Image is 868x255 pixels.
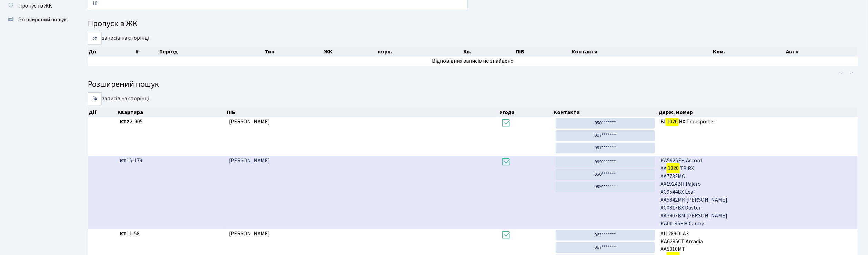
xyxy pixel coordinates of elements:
[18,16,67,23] span: Розширений пошук
[120,230,127,237] b: КТ
[88,80,858,90] h4: Розширений пошук
[571,47,713,57] th: Контакти
[120,118,223,126] span: 2-905
[229,118,270,125] span: [PERSON_NAME]
[120,157,223,165] span: 15-179
[377,47,463,57] th: корп.
[229,157,270,164] span: [PERSON_NAME]
[120,230,223,238] span: 11-58
[88,47,135,57] th: Дії
[323,47,377,57] th: ЖК
[120,157,127,164] b: КТ
[515,47,571,57] th: ПІБ
[88,57,858,66] td: Відповідних записів не знайдено
[264,47,323,57] th: Тип
[88,32,149,45] label: записів на сторінці
[135,47,159,57] th: #
[785,47,858,57] th: Авто
[226,108,498,117] th: ПІБ
[229,230,270,237] span: [PERSON_NAME]
[667,163,680,173] mark: 1020
[658,108,858,117] th: Держ. номер
[88,32,102,45] select: записів на сторінці
[120,118,130,125] b: КТ2
[660,118,855,126] span: ВІ НХ Transporter
[713,47,786,57] th: Ком.
[88,92,102,105] select: записів на сторінці
[666,117,679,126] mark: 1020
[463,47,515,57] th: Кв.
[499,108,553,117] th: Угода
[88,108,117,117] th: Дії
[18,2,52,10] span: Пропуск в ЖК
[660,157,855,226] span: КА5925ЕН Accord АА ТВ RX АА7732МО АХ1924ВН Pajero AC9544BX Leaf АА5842МК [PERSON_NAME] AC0817BX D...
[553,108,658,117] th: Контакти
[3,13,72,27] a: Розширений пошук
[117,108,226,117] th: Квартира
[159,47,264,57] th: Період
[88,92,149,105] label: записів на сторінці
[88,19,858,29] h4: Пропуск в ЖК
